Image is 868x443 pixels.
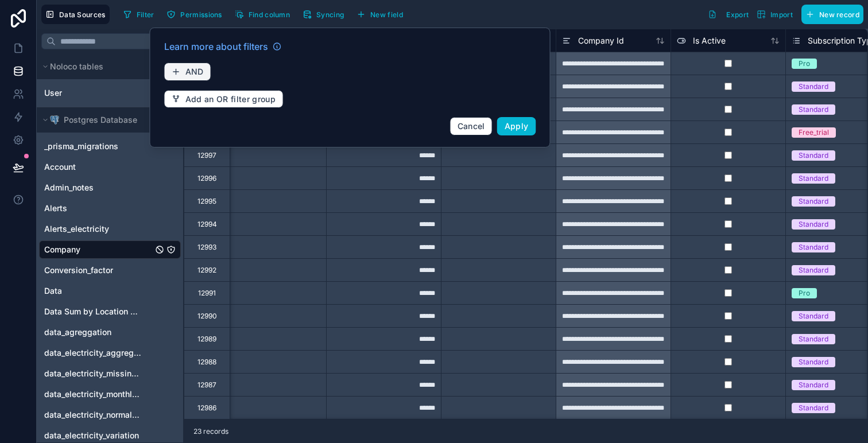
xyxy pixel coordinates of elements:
div: Standard [799,334,828,344]
span: Company Id [578,35,624,46]
div: 12989 [197,335,216,344]
a: Syncing [299,6,352,23]
div: 12986 [197,403,216,413]
div: Standard [799,150,828,161]
span: AND [185,67,204,77]
button: Syncing [299,6,348,23]
span: New field [370,10,403,19]
span: 23 records [193,427,228,436]
div: Standard [799,357,828,367]
span: Is Active [693,35,726,46]
span: Import [770,10,793,19]
div: Standard [799,265,828,275]
button: Export [704,5,753,24]
div: Pro [799,59,810,69]
div: 12996 [197,174,216,183]
span: Data Sources [59,10,106,19]
div: Standard [799,311,828,321]
span: Add an OR filter group [185,94,276,104]
div: 12992 [197,266,216,275]
div: Standard [799,380,828,390]
div: Free_trial [799,127,829,138]
div: 12997 [197,151,216,160]
a: New record [797,5,863,24]
span: Learn more about filters [164,40,268,53]
button: Import [753,5,797,24]
span: Syncing [316,10,344,19]
div: Standard [799,81,828,92]
a: Learn more about filters [164,40,282,53]
button: New record [801,5,863,24]
span: Cancel [458,121,485,131]
button: Find column [231,6,294,23]
a: Permissions [162,6,230,23]
div: Pro [799,288,810,298]
div: 12993 [197,243,216,252]
span: New record [819,10,859,19]
div: 12995 [197,197,216,206]
span: Filter [137,10,154,19]
div: 12990 [197,312,217,321]
button: Filter [119,6,158,23]
div: 12987 [197,380,216,390]
div: 12988 [197,357,216,367]
div: Standard [799,196,828,207]
button: Permissions [162,6,226,23]
div: Standard [799,104,828,115]
button: Add an OR filter group [164,90,284,108]
button: AND [164,63,211,81]
div: 12991 [198,289,216,298]
div: Standard [799,173,828,184]
span: Apply [505,121,529,131]
div: 12994 [197,220,217,229]
button: Cancel [450,117,493,135]
div: Standard [799,219,828,230]
button: Data Sources [41,5,110,24]
div: Standard [799,242,828,252]
div: Standard [799,403,828,413]
button: New field [352,6,407,23]
span: Find column [249,10,290,19]
span: Permissions [180,10,222,19]
button: Apply [497,117,536,135]
span: Export [726,10,749,19]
